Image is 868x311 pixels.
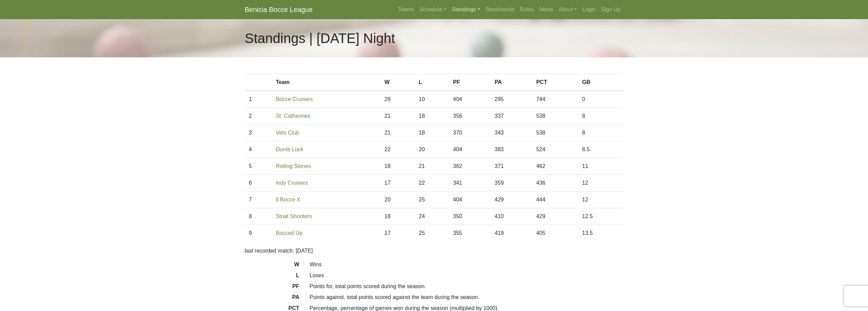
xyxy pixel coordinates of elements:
a: Teams [395,3,417,16]
th: PA [490,74,532,91]
td: 4 [245,141,272,158]
a: Rules [517,3,537,16]
td: 8 [578,108,623,125]
td: 18 [415,125,449,141]
td: 371 [490,158,532,175]
a: Vets Club [276,130,299,136]
td: 12 [578,175,623,192]
td: 410 [490,208,532,225]
td: 429 [490,192,532,208]
dd: Loses [305,271,629,280]
td: 538 [532,125,578,141]
dd: Points against, total points scored against the team during the season. [305,293,629,301]
td: 7 [245,192,272,208]
td: 419 [490,225,532,242]
td: 8 [578,125,623,141]
td: 12.5 [578,208,623,225]
dt: W [240,260,305,271]
dt: L [240,271,305,282]
td: 12 [578,192,623,208]
dd: Wins [305,260,629,269]
td: 10 [415,91,449,108]
a: Il Bocce X [276,197,300,202]
td: 18 [380,158,415,175]
td: 21 [380,108,415,125]
a: Benicia Bocce League [245,3,313,16]
td: 356 [449,108,490,125]
td: 295 [490,91,532,108]
td: 17 [380,225,415,242]
td: 341 [449,175,490,192]
a: News [537,3,556,16]
td: 524 [532,141,578,158]
th: PF [449,74,490,91]
a: Bocce Cruisers [276,96,313,102]
td: 25 [415,192,449,208]
td: 5 [245,158,272,175]
th: L [415,74,449,91]
td: 359 [490,175,532,192]
td: 405 [532,225,578,242]
dt: PF [240,282,305,293]
th: Team [272,74,381,91]
p: last recorded match: [DATE] [245,247,623,255]
td: 18 [380,208,415,225]
td: 462 [532,158,578,175]
td: 362 [449,158,490,175]
td: 22 [380,141,415,158]
a: Sign Up [599,3,623,16]
a: Strait Shooters [276,213,312,219]
td: 404 [449,192,490,208]
a: Dumb Luck [276,146,304,152]
th: GB [578,74,623,91]
td: 343 [490,125,532,141]
td: 429 [532,208,578,225]
td: 1 [245,91,272,108]
a: Bocced Up [276,230,303,236]
td: 8.5 [578,141,623,158]
dt: PA [240,293,305,304]
td: 538 [532,108,578,125]
td: 20 [380,192,415,208]
td: 18 [415,108,449,125]
td: 11 [578,158,623,175]
a: Standings [449,3,483,16]
td: 2 [245,108,272,125]
td: 8 [245,208,272,225]
td: 436 [532,175,578,192]
th: PCT [532,74,578,91]
td: 25 [415,225,449,242]
td: 383 [490,141,532,158]
dd: Points for, total points scored during the season. [305,282,629,291]
td: 404 [449,91,490,108]
a: St. Catherines [276,113,310,119]
td: 350 [449,208,490,225]
a: Schedule [417,3,449,16]
td: 21 [415,158,449,175]
h1: Standings | [DATE] Night [245,30,395,46]
td: 3 [245,125,272,141]
td: 9 [245,225,272,242]
td: 355 [449,225,490,242]
td: 744 [532,91,578,108]
a: Reschedule [483,3,517,16]
td: 24 [415,208,449,225]
a: Rolling Stones [276,163,311,169]
td: 6 [245,175,272,192]
td: 20 [415,141,449,158]
td: 370 [449,125,490,141]
td: 17 [380,175,415,192]
td: 337 [490,108,532,125]
a: About [556,3,580,16]
a: Indy Cruisers [276,180,308,186]
a: Login [579,3,598,16]
td: 444 [532,192,578,208]
th: W [380,74,415,91]
td: 0 [578,91,623,108]
td: 22 [415,175,449,192]
td: 29 [380,91,415,108]
td: 404 [449,141,490,158]
td: 21 [380,125,415,141]
td: 13.5 [578,225,623,242]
